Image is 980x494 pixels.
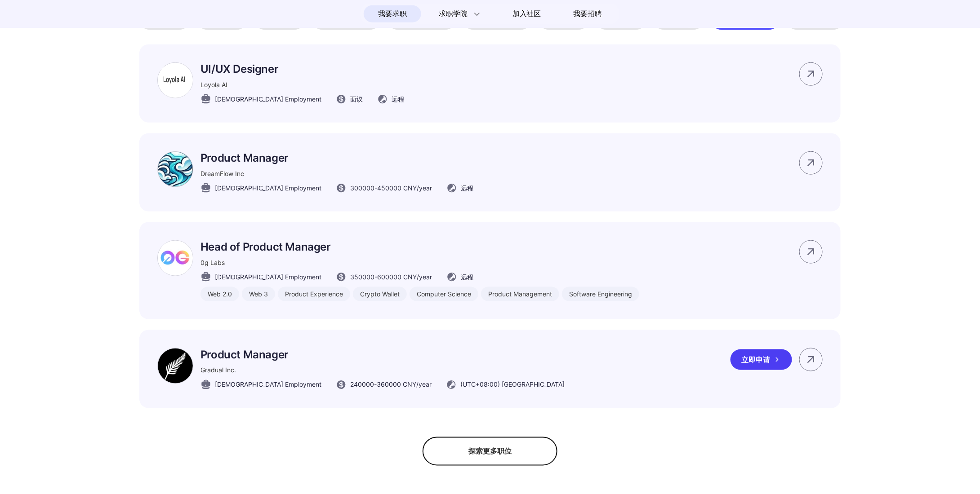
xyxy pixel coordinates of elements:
[200,81,227,88] span: Loyola AI
[278,287,350,301] div: Product Experience
[215,183,321,193] span: [DEMOGRAPHIC_DATA] Employment
[242,287,275,301] div: Web 3
[353,287,407,301] div: Crypto Wallet
[378,7,406,21] span: 我要求职
[350,272,432,282] span: 350000 - 600000 CNY /year
[460,380,565,389] span: (UTC+08:00) [GEOGRAPHIC_DATA]
[731,349,792,370] div: 立即申请
[423,437,557,466] div: 探索更多职位
[461,272,473,282] span: 远程
[200,348,565,361] p: Product Manager
[200,170,244,177] span: DreamFlow Inc
[410,287,478,301] div: Computer Science
[200,62,404,75] p: UI/UX Designer
[439,9,468,19] span: 求职学院
[562,287,639,301] div: Software Engineering
[200,366,236,374] span: Gradual Inc.
[200,287,239,301] div: Web 2.0
[200,240,639,253] p: Head of Product Manager
[215,94,321,104] span: [DEMOGRAPHIC_DATA] Employment
[461,183,473,193] span: 远程
[731,349,799,370] a: 立即申请
[350,183,432,193] span: 300000 - 450000 CNY /year
[573,9,601,19] span: 我要招聘
[392,94,404,104] span: 远程
[350,94,363,104] span: 面议
[200,151,473,164] p: Product Manager
[200,259,225,266] span: 0g Labs
[215,380,321,389] span: [DEMOGRAPHIC_DATA] Employment
[350,380,432,389] span: 240000 - 360000 CNY /year
[481,287,559,301] div: Product Management
[215,272,321,282] span: [DEMOGRAPHIC_DATA] Employment
[512,7,541,21] span: 加入社区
